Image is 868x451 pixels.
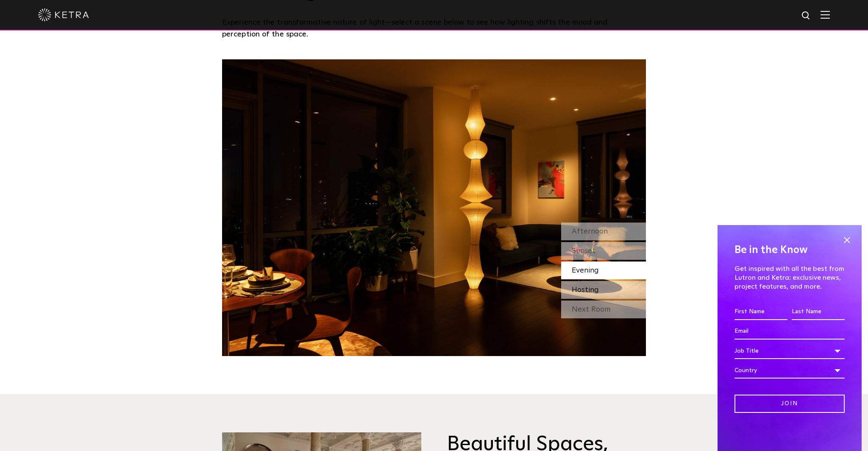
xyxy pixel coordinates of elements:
[801,11,812,21] img: search icon
[792,304,845,320] input: Last Name
[572,286,599,294] span: Hosting
[572,228,608,235] span: Afternoon
[734,395,845,413] input: Join
[734,323,845,340] input: Email
[572,247,595,255] span: Sunset
[38,8,89,21] img: ketra-logo-2019-white
[572,267,599,274] span: Evening
[734,343,845,359] div: Job Title
[222,59,646,356] img: SS_HBD_LivingRoom_Desktop_03
[734,264,845,291] p: Get inspired with all the best from Lutron and Ketra: exclusive news, project features, and more.
[821,11,830,19] img: Hamburger%20Nav.svg
[561,301,646,318] div: Next Room
[734,362,845,379] div: Country
[734,304,787,320] input: First Name
[734,242,845,258] h4: Be in the Know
